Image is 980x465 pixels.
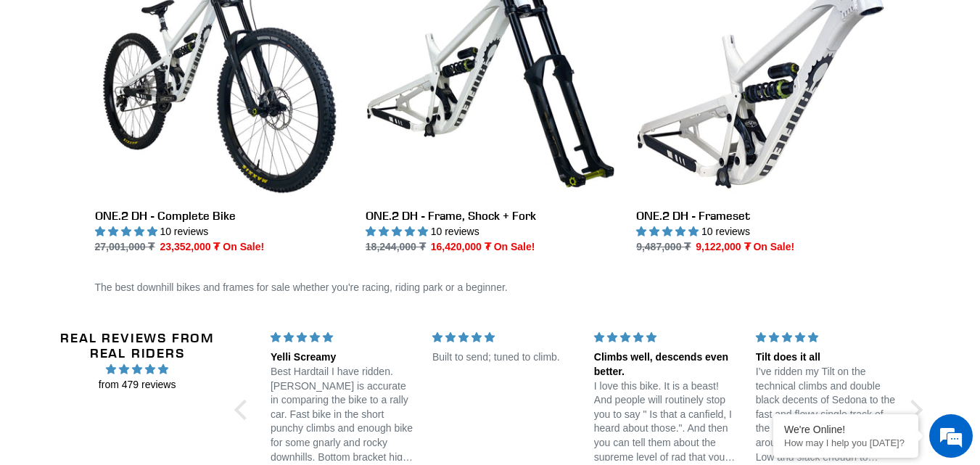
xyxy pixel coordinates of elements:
[594,330,738,345] div: 5 stars
[756,350,900,365] div: Tilt does it all
[784,424,907,435] div: We're Online!
[271,330,415,345] div: 5 stars
[55,280,926,295] div: The best downhill bikes and frames for sale whether you're racing, riding park or a beginner.
[756,365,900,464] p: I’ve ridden my Tilt on the technical climbs and double black decents of Sedona to the fast and fl...
[594,350,738,379] div: Climbs well, descends even better.
[49,377,226,392] span: from 479 reviews
[271,365,415,464] p: Best Hardtail I have ridden. [PERSON_NAME] is accurate in comparing the bike to a rally car. Fast...
[271,350,415,365] div: Yelli Screamy
[432,330,577,345] div: 5 stars
[49,330,226,361] h2: Real Reviews from Real Riders
[784,437,907,448] p: How may I help you today?
[432,350,577,365] p: Built to send; tuned to climb.
[756,330,900,345] div: 5 stars
[49,361,226,377] span: 4.96 stars
[594,379,738,465] p: I love this bike. It is a beast! And people will routinely stop you to say " Is that a canfield, ...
